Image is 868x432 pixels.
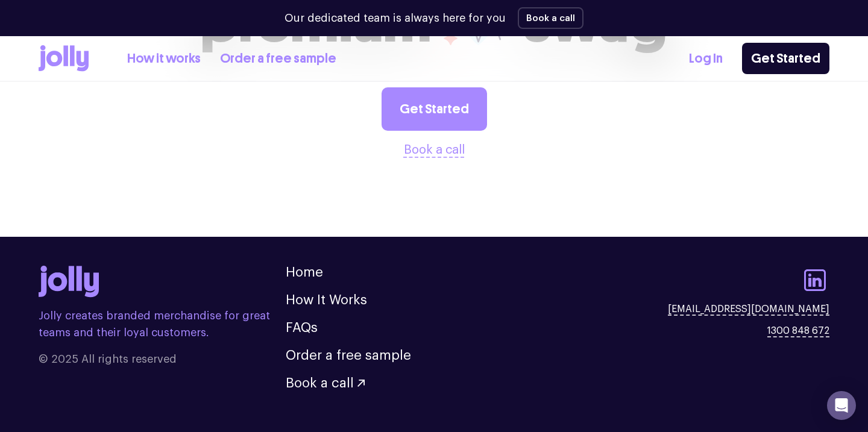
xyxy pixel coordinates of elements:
button: Book a call [286,377,365,390]
p: Jolly creates branded merchandise for great teams and their loyal customers. [39,307,286,341]
a: FAQs [286,321,318,334]
span: © 2025 All rights reserved [39,351,286,368]
a: How it works [127,49,201,69]
a: Get Started [742,43,829,74]
button: Book a call [518,7,583,29]
a: 1300 848 672 [767,324,829,338]
a: Order a free sample [220,49,336,69]
a: Order a free sample [286,349,411,362]
a: Log In [689,49,723,69]
p: Our dedicated team is always here for you [285,10,506,27]
div: Open Intercom Messenger [827,391,856,420]
button: Book a call [404,140,465,160]
a: How It Works [286,293,367,307]
span: Book a call [286,377,354,390]
a: Get Started [382,87,487,131]
a: Home [286,266,323,279]
a: [EMAIL_ADDRESS][DOMAIN_NAME] [668,302,829,316]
